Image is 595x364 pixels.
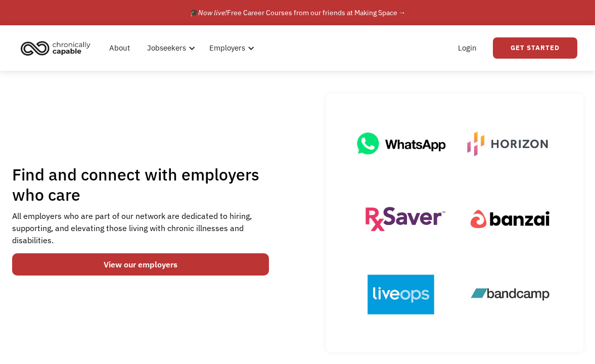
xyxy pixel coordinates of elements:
[203,32,257,64] div: Employers
[198,8,227,17] em: Now live!
[12,210,269,246] div: All employers who are part of our network are dedicated to hiring, supporting, and elevating thos...
[452,32,483,64] a: Login
[18,37,98,59] a: home
[141,32,198,64] div: Jobseekers
[103,32,136,64] a: About
[12,253,269,276] a: View our employers
[18,37,94,59] img: Chronically Capable logo
[147,42,186,54] div: Jobseekers
[12,164,269,205] h1: Find and connect with employers who care
[493,37,577,59] a: Get Started
[209,42,245,54] div: Employers
[190,7,406,19] div: 🎓 Free Career Courses from our friends at Making Space →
